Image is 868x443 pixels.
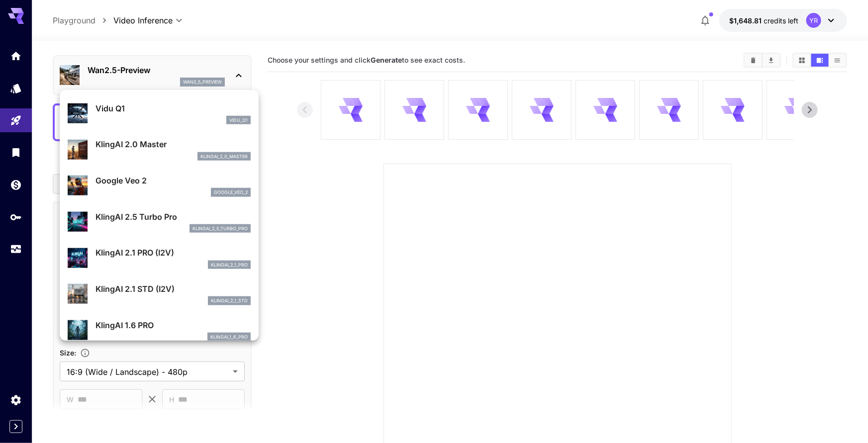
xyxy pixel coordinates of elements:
[68,279,251,309] div: KlingAI 2.1 STD (I2V)klingai_2_1_std
[96,138,251,150] p: KlingAI 2.0 Master
[68,243,251,273] div: KlingAI 2.1 PRO (I2V)klingai_2_1_pro
[68,98,251,129] div: Vidu Q1vidu_q1
[96,175,251,186] p: Google Veo 2
[96,102,251,114] p: Vidu Q1
[68,171,251,201] div: Google Veo 2google_veo_2
[96,319,251,331] p: KlingAI 1.6 PRO
[68,134,251,165] div: KlingAI 2.0 Masterklingai_2_0_master
[68,315,251,346] div: KlingAI 1.6 PROklingai_1_6_pro
[68,207,251,237] div: KlingAI 2.5 Turbo Proklingai_2_5_turbo_pro
[200,153,248,160] p: klingai_2_0_master
[211,262,248,268] p: klingai_2_1_pro
[214,189,248,196] p: google_veo_2
[96,283,251,295] p: KlingAI 2.1 STD (I2V)
[96,247,251,259] p: KlingAI 2.1 PRO (I2V)
[193,225,248,232] p: klingai_2_5_turbo_pro
[210,334,248,341] p: klingai_1_6_pro
[229,117,248,124] p: vidu_q1
[211,297,248,304] p: klingai_2_1_std
[96,211,251,223] p: KlingAI 2.5 Turbo Pro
